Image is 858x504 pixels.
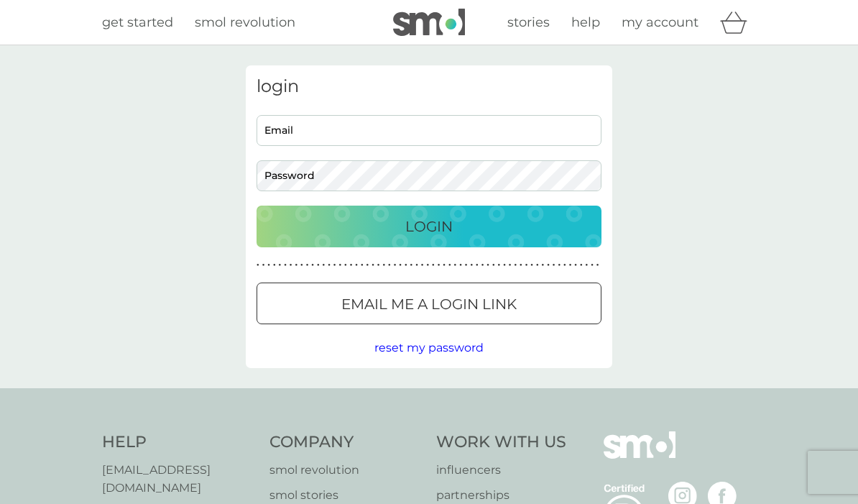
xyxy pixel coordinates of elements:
h3: login [257,76,601,97]
p: ● [470,262,473,269]
p: ● [382,262,385,269]
p: ● [350,262,353,269]
img: smol [393,9,465,36]
a: influencers [436,461,566,480]
p: ● [372,262,374,269]
p: ● [481,262,484,269]
a: stories [507,12,550,33]
p: ● [553,262,555,269]
span: get started [102,14,173,30]
p: ● [366,262,369,269]
span: stories [507,14,550,30]
a: my account [622,12,698,33]
p: ● [465,262,468,269]
p: ● [432,262,435,269]
button: Email me a login link [257,283,601,324]
p: ● [443,262,446,269]
p: ● [476,262,479,269]
p: ● [421,262,424,269]
span: reset my password [374,341,484,354]
p: ● [448,262,451,269]
a: smol revolution [269,461,423,480]
span: my account [622,14,698,30]
p: ● [295,262,297,269]
p: ● [262,262,265,269]
p: ● [267,262,270,269]
p: ● [323,262,326,269]
p: ● [454,262,457,269]
p: ● [338,262,341,269]
a: smol revolution [195,12,295,33]
p: ● [415,262,418,269]
a: [EMAIL_ADDRESS][DOMAIN_NAME] [102,461,255,498]
p: ● [394,262,397,269]
a: get started [102,12,173,33]
p: ● [542,262,545,269]
p: ● [498,262,501,269]
p: ● [361,262,364,269]
p: ● [306,262,309,269]
button: Login [257,206,601,247]
a: help [571,12,600,33]
p: ● [344,262,347,269]
p: ● [388,262,391,269]
p: ● [503,262,506,269]
p: ● [426,262,429,269]
p: ● [525,262,528,269]
p: ● [300,262,303,269]
p: ● [586,262,589,269]
p: ● [284,262,287,269]
p: ● [279,262,282,269]
p: ● [520,262,522,269]
span: help [571,14,600,30]
img: smol [604,431,675,480]
div: basket [720,8,756,37]
h4: Help [102,431,255,454]
p: ● [486,262,489,269]
h4: Company [269,431,423,454]
p: ● [514,262,517,269]
p: ● [405,262,407,269]
p: ● [257,262,259,269]
p: ● [591,262,594,269]
h4: Work With Us [436,431,566,454]
p: ● [377,262,380,269]
p: ● [547,262,550,269]
p: ● [574,262,577,269]
p: ● [273,262,276,269]
p: ● [569,262,572,269]
p: ● [558,262,561,269]
p: ● [328,262,331,269]
p: ● [580,262,583,269]
p: Email me a login link [341,293,517,316]
p: ● [459,262,462,269]
button: reset my password [374,339,484,357]
p: ● [399,262,402,269]
p: ● [509,262,512,269]
p: ● [596,262,599,269]
p: ● [355,262,358,269]
p: ● [536,262,539,269]
p: ● [311,262,314,269]
p: ● [530,262,533,269]
p: ● [438,262,440,269]
span: smol revolution [195,14,295,30]
p: ● [563,262,566,269]
p: ● [492,262,495,269]
p: ● [333,262,336,269]
p: Login [405,215,453,238]
p: ● [317,262,320,269]
p: ● [410,262,413,269]
p: ● [290,262,292,269]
